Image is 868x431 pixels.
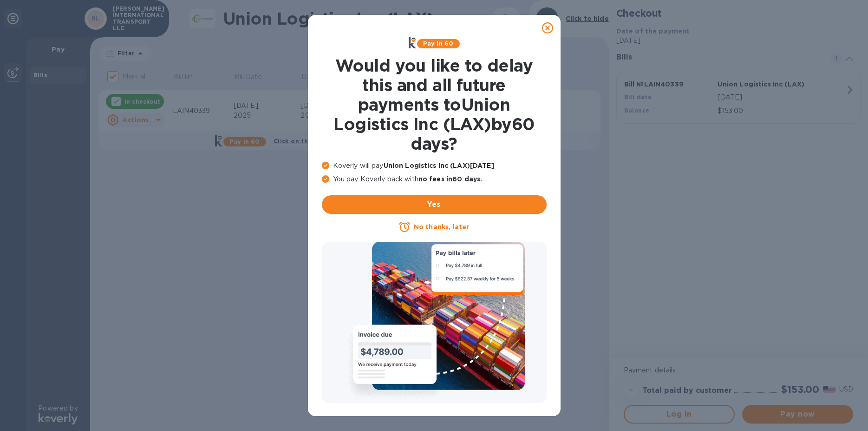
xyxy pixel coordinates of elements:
p: You pay Koverly back with [322,174,547,184]
b: Union Logistics Inc (LAX) [DATE] [384,162,494,169]
b: no fees in 60 days . [418,175,482,183]
u: No thanks, later [414,223,469,231]
span: Yes [329,199,539,210]
b: Pay in 60 [423,40,453,47]
button: Yes [322,195,547,214]
p: Koverly will pay [322,161,547,171]
h1: Would you like to delay this and all future payments to Union Logistics Inc (LAX) by 60 days ? [322,56,547,153]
